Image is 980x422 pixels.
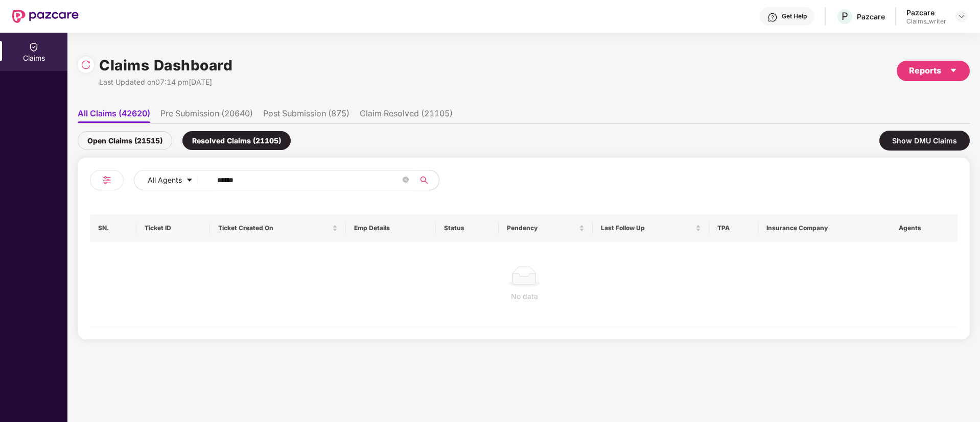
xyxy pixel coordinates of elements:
[182,131,291,150] div: Resolved Claims (21105)
[593,214,709,242] th: Last Follow Up
[857,12,885,21] div: Pazcare
[98,291,950,302] div: No data
[148,175,182,186] span: All Agents
[360,108,453,123] li: Claim Resolved (21105)
[90,214,136,242] th: SN.
[499,214,593,242] th: Pendency
[403,177,409,183] span: close-circle
[160,108,253,123] li: Pre Submission (20640)
[134,170,215,190] button: All Agentscaret-down
[906,8,946,17] div: Pazcare
[891,214,958,242] th: Agents
[414,170,439,190] button: search
[99,54,232,77] h1: Claims Dashboard
[29,42,39,52] img: svg+xml;base64,PHN2ZyBpZD0iQ2xhaW0iIHhtbG5zPSJodHRwOi8vd3d3LnczLm9yZy8yMDAwL3N2ZyIgd2lkdGg9IjIwIi...
[81,60,91,70] img: svg+xml;base64,PHN2ZyBpZD0iUmVsb2FkLTMyeDMyIiB4bWxucz0iaHR0cDovL3d3dy53My5vcmcvMjAwMC9zdmciIHdpZH...
[601,224,693,232] span: Last Follow Up
[436,214,499,242] th: Status
[842,10,848,22] span: P
[403,176,409,185] span: close-circle
[12,10,79,23] img: New Pazcare Logo
[218,224,330,232] span: Ticket Created On
[78,131,172,150] div: Open Claims (21515)
[101,174,113,186] img: svg+xml;base64,PHN2ZyB4bWxucz0iaHR0cDovL3d3dy53My5vcmcvMjAwMC9zdmciIHdpZHRoPSIyNCIgaGVpZ2h0PSIyNC...
[414,176,434,184] span: search
[782,12,807,20] div: Get Help
[709,214,758,242] th: TPA
[210,214,346,242] th: Ticket Created On
[186,177,193,185] span: caret-down
[958,12,966,20] img: svg+xml;base64,PHN2ZyBpZD0iRHJvcGRvd24tMzJ4MzIiIHhtbG5zPSJodHRwOi8vd3d3LnczLm9yZy8yMDAwL3N2ZyIgd2...
[99,77,232,88] div: Last Updated on 07:14 pm[DATE]
[136,214,210,242] th: Ticket ID
[909,64,958,77] div: Reports
[758,214,892,242] th: Insurance Company
[879,131,970,151] div: Show DMU Claims
[78,108,150,123] li: All Claims (42620)
[906,17,946,26] div: Claims_writer
[507,224,577,232] span: Pendency
[949,66,958,75] span: caret-down
[767,12,778,22] img: svg+xml;base64,PHN2ZyBpZD0iSGVscC0zMngzMiIgeG1sbnM9Imh0dHA6Ly93d3cudzMub3JnLzIwMDAvc3ZnIiB3aWR0aD...
[263,108,349,123] li: Post Submission (875)
[346,214,435,242] th: Emp Details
